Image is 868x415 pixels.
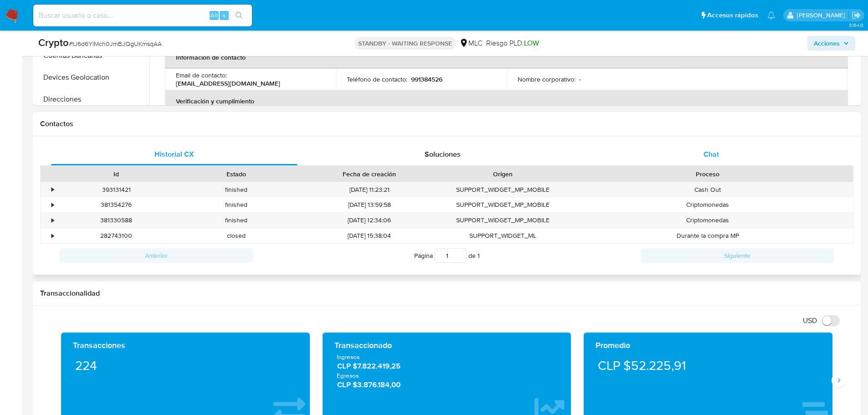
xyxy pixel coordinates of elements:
[459,38,483,48] div: MLC
[443,182,563,197] div: SUPPORT_WIDGET_MP_MOBILE
[852,10,861,20] a: Salir
[797,11,848,20] p: nicolas.tyrkiel@mercadolibre.com
[347,75,407,83] p: Teléfono de contacto :
[443,213,563,228] div: SUPPORT_WIDGET_MP_MOBILE
[563,213,853,228] div: Criptomonedas
[176,79,280,87] p: [EMAIL_ADDRESS][DOMAIN_NAME]
[641,248,834,263] button: Siguiente
[707,10,758,20] span: Accesos rápidos
[63,169,170,179] div: Id
[59,248,253,263] button: Anterior
[176,213,296,228] div: finished
[767,11,775,19] a: Notificaciones
[414,248,480,263] span: Página de
[56,213,176,228] div: 381330588
[165,90,848,112] th: Verificación y cumplimiento
[69,39,162,48] span: # tJ6d6YlMch0JmBJQgUKmsqAA
[35,88,149,110] button: Direcciones
[56,197,176,212] div: 381354276
[296,228,443,243] div: [DATE] 15:38:04
[478,251,480,260] span: 1
[176,182,296,197] div: finished
[814,36,840,51] span: Acciones
[303,169,437,179] div: Fecha de creación
[524,38,539,48] span: LOW
[165,46,848,68] th: Información de contacto
[296,197,443,212] div: [DATE] 13:59:58
[569,169,847,179] div: Proceso
[40,289,853,298] h1: Transaccionalidad
[56,228,176,243] div: 282743100
[486,38,539,48] span: Riesgo PLD:
[579,75,581,83] p: -
[51,200,54,209] div: •
[51,216,54,225] div: •
[354,37,456,50] p: STANDBY - WAITING RESPONSE
[33,10,252,21] input: Buscar usuario o caso...
[40,119,853,128] h1: Contactos
[223,11,226,20] span: s
[443,228,563,243] div: SUPPORT_WIDGET_ML
[51,231,54,240] div: •
[296,182,443,197] div: [DATE] 11:23:21
[296,213,443,228] div: [DATE] 12:34:06
[518,75,575,83] p: Nombre corporativo :
[176,228,296,243] div: closed
[183,169,290,179] div: Estado
[563,228,853,243] div: Durante la compra MP
[411,75,442,83] p: 991384526
[56,182,176,197] div: 393131421
[51,185,54,194] div: •
[38,35,69,50] b: Crypto
[849,21,863,29] span: 3.154.0
[176,71,227,79] p: Email de contacto :
[425,149,461,159] span: Soluciones
[230,9,248,22] button: search-icon
[211,11,218,20] span: Alt
[563,182,853,197] div: Cash Out
[449,169,556,179] div: Origen
[704,149,719,159] span: Chat
[807,36,855,51] button: Acciones
[176,197,296,212] div: finished
[563,197,853,212] div: Criptomonedas
[35,67,149,88] button: Devices Geolocation
[443,197,563,212] div: SUPPORT_WIDGET_MP_MOBILE
[154,149,194,159] span: Historial CX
